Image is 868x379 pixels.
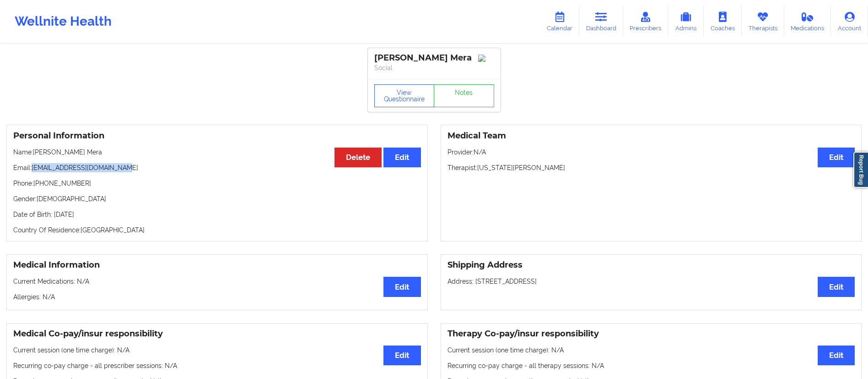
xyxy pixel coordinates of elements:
[623,6,669,37] a: Prescribers
[831,6,868,37] a: Account
[13,179,421,188] p: Phone: [PHONE_NUMBER]
[742,6,784,37] a: Therapists
[818,346,855,365] button: Edit
[13,194,421,203] p: Gender: [DEMOGRAPHIC_DATA]
[13,329,421,339] h3: Medical Co-pay/insur responsibility
[447,277,855,286] p: Address: [STREET_ADDRESS]
[374,53,494,63] div: [PERSON_NAME] Mera
[334,148,382,167] button: Delete
[818,277,855,297] button: Edit
[13,292,421,302] p: Allergies: N/A
[383,148,421,167] button: Edit
[383,277,421,297] button: Edit
[13,131,421,141] h3: Personal Information
[13,210,421,219] p: Date of Birth: [DATE]
[13,148,421,157] p: Name: [PERSON_NAME] Mera
[447,148,855,157] p: Provider: N/A
[540,6,579,37] a: Calendar
[447,361,855,370] p: Recurring co-pay charge - all therapy sessions : N/A
[668,6,704,37] a: Admins
[13,277,421,286] p: Current Medications: N/A
[447,163,855,172] p: Therapist: [US_STATE][PERSON_NAME]
[13,225,421,235] p: Country Of Residence: [GEOGRAPHIC_DATA]
[447,329,855,339] h3: Therapy Co-pay/insur responsibility
[13,260,421,270] h3: Medical Information
[374,84,435,107] button: View Questionnaire
[818,148,855,167] button: Edit
[383,346,421,365] button: Edit
[13,361,421,370] p: Recurring co-pay charge - all prescriber sessions : N/A
[447,260,855,270] h3: Shipping Address
[478,55,494,62] img: Image%2Fplaceholer-image.png
[13,346,421,355] p: Current session (one time charge): N/A
[374,63,494,72] p: Social
[434,84,494,107] a: Notes
[13,163,421,172] p: Email: [EMAIL_ADDRESS][DOMAIN_NAME]
[704,6,742,37] a: Coaches
[579,6,623,37] a: Dashboard
[447,131,855,141] h3: Medical Team
[853,152,868,188] a: Report Bug
[784,6,831,37] a: Medications
[447,346,855,355] p: Current session (one time charge): N/A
